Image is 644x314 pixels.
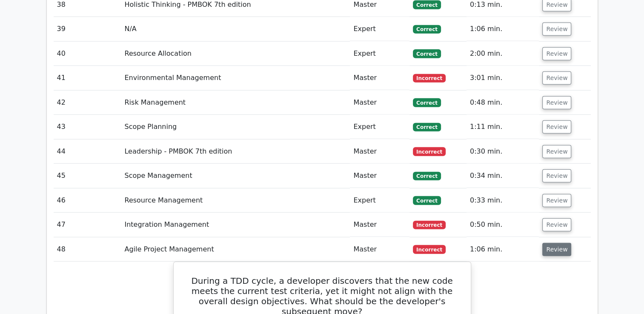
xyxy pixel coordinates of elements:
[413,25,441,34] span: Correct
[350,213,409,237] td: Master
[54,17,121,41] td: 39
[121,66,350,90] td: Environmental Management
[467,164,539,188] td: 0:34 min.
[413,172,441,180] span: Correct
[542,71,571,85] button: Review
[467,188,539,213] td: 0:33 min.
[413,123,441,131] span: Correct
[121,188,350,213] td: Resource Management
[121,140,350,164] td: Leadership - PMBOK 7th edition
[413,196,441,205] span: Correct
[413,74,446,83] span: Incorrect
[121,115,350,139] td: Scope Planning
[121,237,350,262] td: Agile Project Management
[350,91,409,115] td: Master
[542,47,571,60] button: Review
[350,164,409,188] td: Master
[350,17,409,41] td: Expert
[542,169,571,183] button: Review
[54,91,121,115] td: 42
[54,237,121,262] td: 48
[413,49,441,58] span: Correct
[121,91,350,115] td: Risk Management
[467,91,539,115] td: 0:48 min.
[350,188,409,213] td: Expert
[413,245,446,254] span: Incorrect
[350,42,409,66] td: Expert
[542,218,571,231] button: Review
[121,213,350,237] td: Integration Management
[542,145,571,158] button: Review
[467,42,539,66] td: 2:00 min.
[467,115,539,139] td: 1:11 min.
[54,164,121,188] td: 45
[54,66,121,90] td: 41
[413,147,446,156] span: Incorrect
[467,213,539,237] td: 0:50 min.
[413,98,441,107] span: Correct
[542,243,571,256] button: Review
[350,237,409,262] td: Master
[54,188,121,213] td: 46
[54,42,121,66] td: 40
[467,66,539,90] td: 3:01 min.
[413,221,446,229] span: Incorrect
[413,0,441,9] span: Correct
[467,140,539,164] td: 0:30 min.
[121,42,350,66] td: Resource Allocation
[542,120,571,134] button: Review
[54,213,121,237] td: 47
[467,17,539,41] td: 1:06 min.
[121,164,350,188] td: Scope Management
[121,17,350,41] td: N/A
[54,115,121,139] td: 43
[350,140,409,164] td: Master
[54,140,121,164] td: 44
[542,194,571,207] button: Review
[350,115,409,139] td: Expert
[542,23,571,36] button: Review
[542,96,571,109] button: Review
[350,66,409,90] td: Master
[467,237,539,262] td: 1:06 min.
